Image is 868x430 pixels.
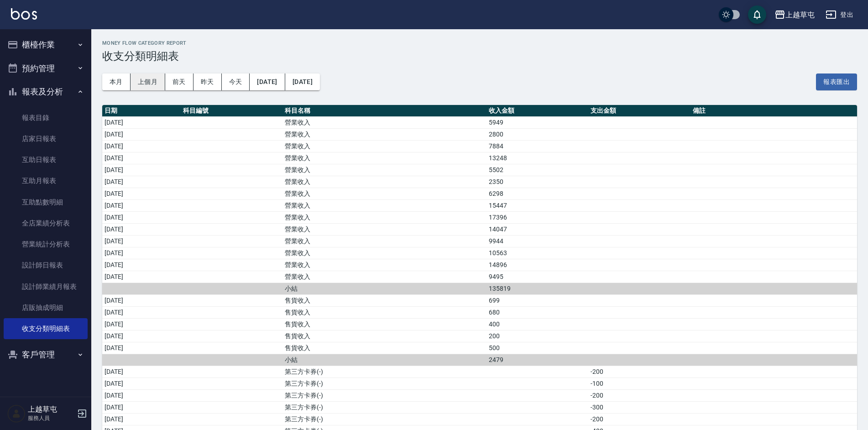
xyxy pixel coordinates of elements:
[7,404,26,423] img: Person
[282,283,486,294] td: 小結
[102,188,181,199] td: [DATE]
[486,259,588,271] td: 14896
[282,152,486,164] td: 營業收入
[102,366,181,378] td: [DATE]
[282,211,486,223] td: 營業收入
[165,73,193,90] button: 前天
[486,354,588,366] td: 2479
[486,283,588,294] td: 135819
[102,105,181,117] th: 日期
[4,234,88,255] a: 營業統計分析表
[486,211,588,223] td: 17396
[282,199,486,211] td: 營業收入
[588,389,690,401] td: -200
[282,223,486,235] td: 營業收入
[282,378,486,389] td: 第三方卡券(-)
[588,366,690,378] td: -200
[4,297,88,318] a: 店販抽成明細
[486,306,588,318] td: 680
[102,306,181,318] td: [DATE]
[102,50,857,63] h3: 收支分類明細表
[588,105,690,117] th: 支出金額
[4,149,88,170] a: 互助日報表
[822,6,857,23] button: 登出
[102,247,181,259] td: [DATE]
[486,247,588,259] td: 10563
[285,73,320,90] button: [DATE]
[282,259,486,271] td: 營業收入
[181,105,282,117] th: 科目編號
[282,330,486,342] td: 售貨收入
[4,318,88,339] a: 收支分類明細表
[250,73,285,90] button: [DATE]
[102,378,181,389] td: [DATE]
[748,5,766,24] button: save
[282,366,486,378] td: 第三方卡券(-)
[486,223,588,235] td: 14047
[282,306,486,318] td: 售貨收入
[486,128,588,140] td: 2800
[282,176,486,188] td: 營業收入
[282,413,486,425] td: 第三方卡券(-)
[486,199,588,211] td: 15447
[771,5,818,24] button: 上越草屯
[282,188,486,199] td: 營業收入
[102,199,181,211] td: [DATE]
[486,164,588,176] td: 5502
[282,128,486,140] td: 營業收入
[102,389,181,401] td: [DATE]
[588,378,690,389] td: -100
[4,213,88,234] a: 全店業績分析表
[102,259,181,271] td: [DATE]
[4,255,88,276] a: 設計師日報表
[102,413,181,425] td: [DATE]
[588,413,690,425] td: -200
[193,73,222,90] button: 昨天
[282,247,486,259] td: 營業收入
[486,271,588,283] td: 9495
[486,318,588,330] td: 400
[486,330,588,342] td: 200
[282,140,486,152] td: 營業收入
[282,271,486,283] td: 營業收入
[282,342,486,354] td: 售貨收入
[282,105,486,117] th: 科目名稱
[486,105,588,117] th: 收入金額
[4,343,88,367] button: 客戶管理
[102,152,181,164] td: [DATE]
[28,414,74,422] p: 服務人員
[4,192,88,213] a: 互助點數明細
[4,107,88,128] a: 報表目錄
[282,354,486,366] td: 小結
[102,140,181,152] td: [DATE]
[222,73,250,90] button: 今天
[102,235,181,247] td: [DATE]
[102,73,131,90] button: 本月
[4,33,88,57] button: 櫃檯作業
[690,105,857,117] th: 備註
[4,57,88,80] button: 預約管理
[102,330,181,342] td: [DATE]
[282,116,486,128] td: 營業收入
[28,405,74,414] h5: 上越草屯
[11,8,37,20] img: Logo
[486,152,588,164] td: 13248
[486,188,588,199] td: 6298
[486,342,588,354] td: 500
[102,116,181,128] td: [DATE]
[102,40,857,46] h2: Money Flow Category Report
[486,116,588,128] td: 5949
[282,318,486,330] td: 售貨收入
[486,235,588,247] td: 9944
[816,73,857,90] button: 報表匯出
[4,170,88,191] a: 互助月報表
[102,294,181,306] td: [DATE]
[102,318,181,330] td: [DATE]
[486,294,588,306] td: 699
[282,235,486,247] td: 營業收入
[102,223,181,235] td: [DATE]
[4,276,88,297] a: 設計師業績月報表
[282,294,486,306] td: 售貨收入
[282,389,486,401] td: 第三方卡券(-)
